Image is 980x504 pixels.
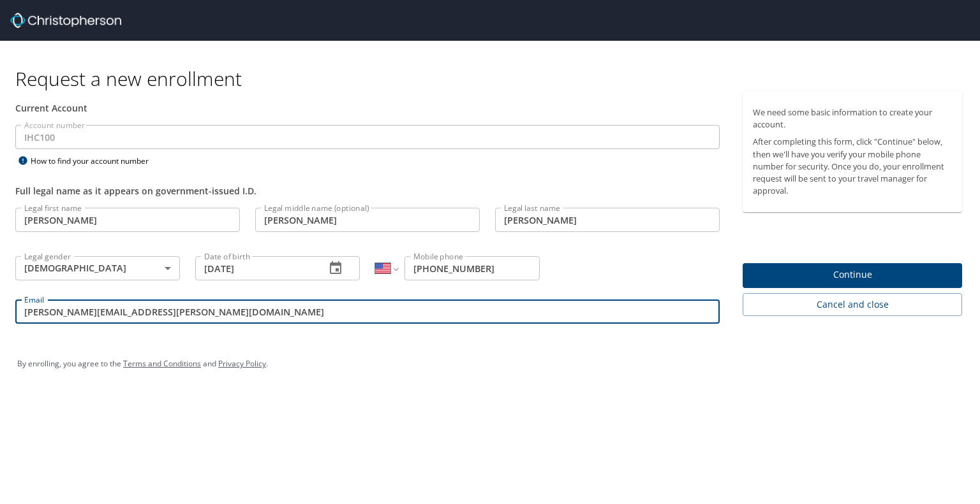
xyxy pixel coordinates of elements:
p: After completing this form, click "Continue" below, then we'll have you verify your mobile phone ... [753,136,952,197]
span: Continue [753,267,952,283]
input: MM/DD/YYYY [195,256,315,280]
div: [DEMOGRAPHIC_DATA] [15,256,180,280]
div: Full legal name as it appears on government-issued I.D. [15,184,720,198]
h1: Request a new enrollment [15,66,972,91]
div: How to find your account number [15,153,175,169]
div: By enrolling, you agree to the and . [17,348,963,380]
a: Terms and Conditions [123,358,201,369]
img: cbt logo [10,13,121,28]
a: Privacy Policy [218,358,266,369]
input: Enter phone number [405,256,540,280]
button: Cancel and close [743,293,962,317]
button: Continue [743,263,962,288]
div: Current Account [15,101,720,115]
p: We need some basic information to create your account. [753,106,952,131]
span: Cancel and close [753,297,952,313]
